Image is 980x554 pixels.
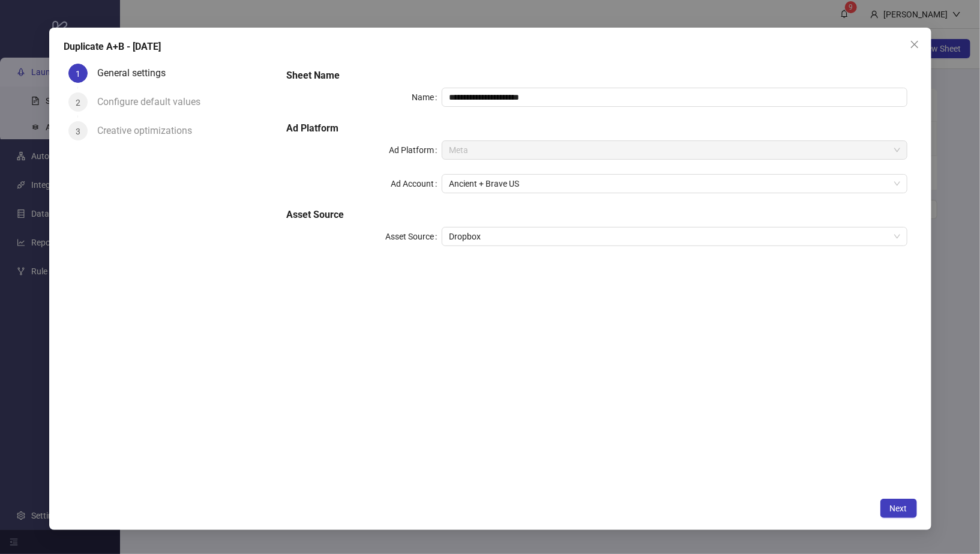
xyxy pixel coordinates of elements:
span: close [909,40,919,49]
button: Next [880,499,916,518]
span: Dropbox [449,227,900,245]
span: Meta [449,141,900,159]
span: 2 [76,98,80,107]
div: Configure default values [97,92,210,112]
span: 3 [76,127,80,136]
button: Close [904,35,924,54]
h5: Sheet Name [286,68,907,83]
h5: Asset Source [286,208,907,222]
label: Asset Source [385,227,442,246]
div: General settings [97,64,175,83]
span: 1 [76,69,80,79]
div: Duplicate A+B - [DATE] [64,40,917,54]
span: Ancient + Brave US [449,175,900,193]
label: Name [412,88,442,107]
h5: Ad Platform [286,121,907,136]
label: Ad Platform [389,140,442,160]
label: Ad Account [391,174,442,193]
input: Name [442,88,907,107]
span: Next [889,504,907,513]
div: Creative optimizations [97,121,202,140]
